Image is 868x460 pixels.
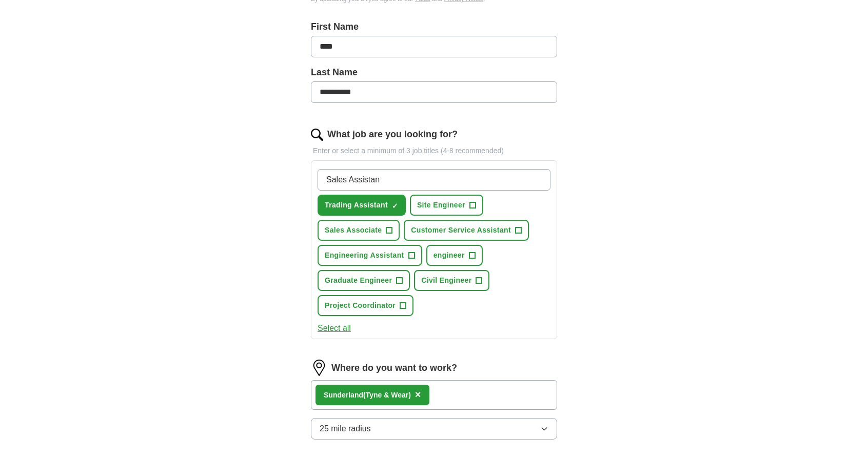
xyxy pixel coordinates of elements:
[433,250,465,261] span: engineer
[415,389,421,400] span: ×
[327,128,458,141] label: What job are you looking for?
[311,129,323,141] img: search.png
[392,202,398,210] span: ✓
[325,200,388,211] span: Trading Assistant
[411,225,511,236] span: Customer Service Assistant
[320,423,371,435] span: 25 mile radius
[318,220,400,241] button: Sales Associate
[363,391,411,399] span: (Tyne & Wear)
[318,245,422,266] button: Engineering Assistant
[414,270,489,291] button: Civil Engineer
[325,300,396,311] span: Project Coordinator
[410,195,483,216] button: Site Engineer
[417,200,465,211] span: Site Engineer
[318,295,413,316] button: Project Coordinator
[404,220,529,241] button: Customer Service Assistant
[325,250,404,261] span: Engineering Assistant
[311,418,557,440] button: 25 mile radius
[318,195,406,216] button: Trading Assistant✓
[331,361,457,375] label: Where do you want to work?
[311,360,327,376] img: location.png
[311,66,557,79] label: Last Name
[324,391,354,399] strong: Sunderla
[426,245,483,266] button: engineer
[311,20,557,34] label: First Name
[318,270,410,291] button: Graduate Engineer
[311,145,557,156] p: Enter or select a minimum of 3 job titles (4-8 recommended)
[324,390,411,401] div: nd
[325,275,392,286] span: Graduate Engineer
[415,387,421,403] button: ×
[318,322,351,334] button: Select all
[325,225,382,236] span: Sales Associate
[318,169,550,191] input: Type a job title and press enter
[421,275,471,286] span: Civil Engineer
